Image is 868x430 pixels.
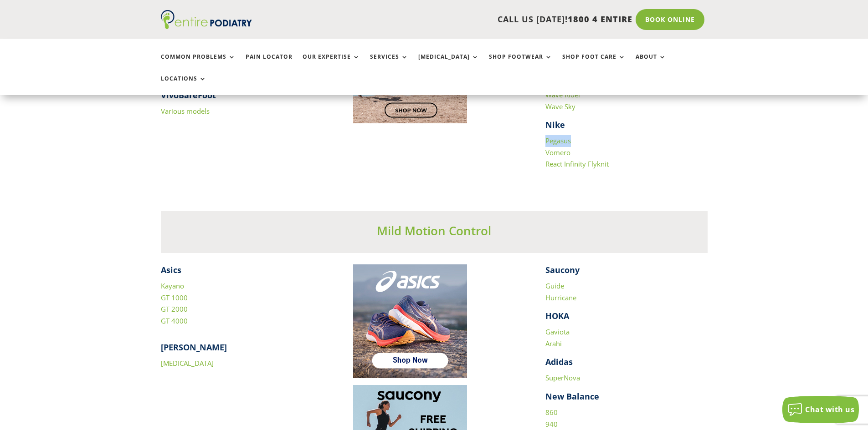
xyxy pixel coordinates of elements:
a: [MEDICAL_DATA] [418,54,479,73]
a: About [636,54,666,73]
strong: VivoBareFoot [161,90,216,101]
a: 940 [545,420,558,429]
a: Book Online [636,9,704,30]
a: Guide [545,281,564,290]
a: SuperNova [545,373,580,382]
a: React Infinity Flyknit [545,159,609,168]
strong: Nike [545,119,565,130]
p: CALL US [DATE]! [287,14,632,25]
a: Locations [161,76,206,95]
a: Various models [161,106,210,116]
a: Shop Foot Care [562,54,626,73]
img: logo (1) [161,10,252,29]
a: Services [370,54,408,73]
a: GT 4000 [161,316,188,325]
strong: Adidas [545,356,573,367]
span: Chat with us [805,405,854,415]
a: GT 2000 [161,304,188,314]
strong: Saucony [545,264,580,275]
a: Pain Locator [246,54,293,73]
a: Gaviota [545,327,570,336]
a: 860 [545,408,558,417]
a: Vomero [545,148,570,157]
h3: Mild Motion Control [161,223,708,243]
a: Kayano [161,281,184,290]
button: Chat with us [782,396,859,423]
a: Shop Footwear [489,54,552,73]
a: Hurricane [545,293,576,302]
a: [MEDICAL_DATA] [161,359,214,368]
a: Pegasus [545,136,571,145]
strong: Asics [161,264,181,275]
a: Wave Sky [545,102,575,111]
a: Our Expertise [303,54,360,73]
a: GT 1000 [161,293,188,302]
strong: HOKA [545,310,569,321]
strong: New Balance [545,391,599,402]
a: Arahi [545,339,562,348]
a: Common Problems [161,54,236,73]
a: Entire Podiatry [161,22,252,31]
strong: [PERSON_NAME] [161,342,227,353]
span: 1800 4 ENTIRE [568,14,632,25]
